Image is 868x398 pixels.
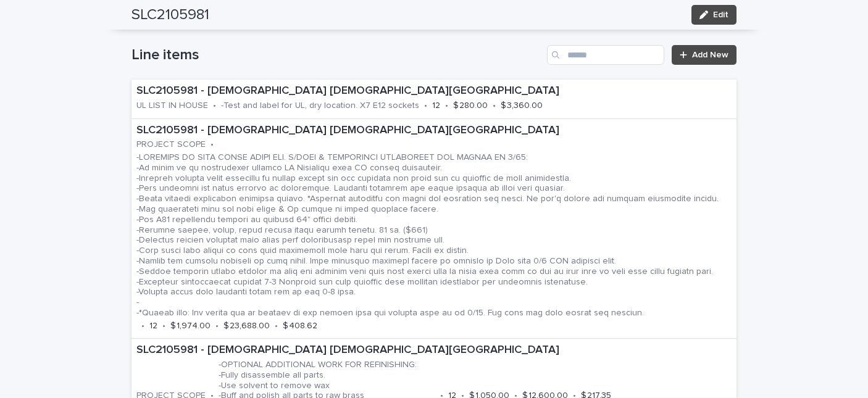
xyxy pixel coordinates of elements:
p: • [445,101,448,111]
a: SLC2105981 - [DEMOGRAPHIC_DATA] [DEMOGRAPHIC_DATA][GEOGRAPHIC_DATA]UL LIST IN HOUSE•-Test and lab... [131,80,737,118]
p: -LOREMIPS DO SITA CONSE ADIPI ELI. S/DOEI & TEMPORINCI UTLABOREET DOL MAGNAA EN 3/65: -Ad minim v... [136,152,721,318]
p: $ 280.00 [453,101,488,111]
p: • [213,101,216,111]
button: Edit [691,5,737,25]
p: • [162,321,165,331]
input: Search [547,45,664,65]
p: SLC2105981 - [DEMOGRAPHIC_DATA] [DEMOGRAPHIC_DATA][GEOGRAPHIC_DATA] [136,85,732,98]
p: PROJECT SCOPE [136,139,206,150]
p: • [211,139,214,150]
p: 12 [432,101,440,111]
p: $ 23,688.00 [223,321,270,331]
p: • [275,321,278,331]
p: $ 1,974.00 [170,321,211,331]
a: Add New [672,45,737,65]
p: $ 408.62 [283,321,317,331]
span: Edit [713,10,728,19]
a: SLC2105981 - [DEMOGRAPHIC_DATA] [DEMOGRAPHIC_DATA][GEOGRAPHIC_DATA]PROJECT SCOPE•-LOREMIPS DO SIT... [131,119,737,339]
p: SLC2105981 - [DEMOGRAPHIC_DATA] [DEMOGRAPHIC_DATA][GEOGRAPHIC_DATA] [136,124,732,138]
p: • [424,101,427,111]
p: $ 3,360.00 [501,101,543,111]
p: SLC2105981 - [DEMOGRAPHIC_DATA] [DEMOGRAPHIC_DATA][GEOGRAPHIC_DATA] [136,344,732,357]
p: • [493,101,496,111]
h1: Line items [131,46,542,64]
span: Add New [692,51,728,59]
p: • [141,321,144,331]
p: UL LIST IN HOUSE [136,101,208,111]
h2: SLC2105981 [131,6,209,24]
p: • [215,321,219,331]
p: 12 [149,321,157,331]
p: -Test and label for UL, dry location. X7 E12 sockets [221,101,419,111]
